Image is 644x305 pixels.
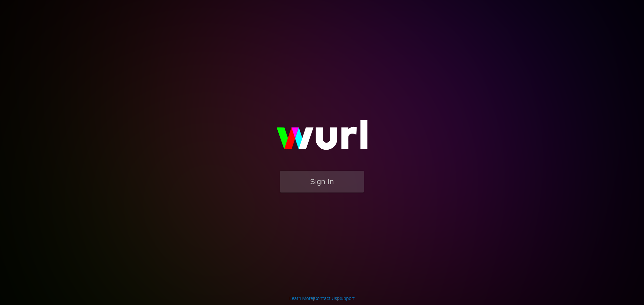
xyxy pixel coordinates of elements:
a: Contact Us [314,296,337,301]
img: wurl-logo-on-black-223613ac3d8ba8fe6dc639794a292ebdb59501304c7dfd60c99c58986ef67473.svg [255,106,389,171]
div: | | [289,295,355,302]
a: Learn More [289,296,313,301]
button: Sign In [280,171,364,193]
a: Support [338,296,355,301]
